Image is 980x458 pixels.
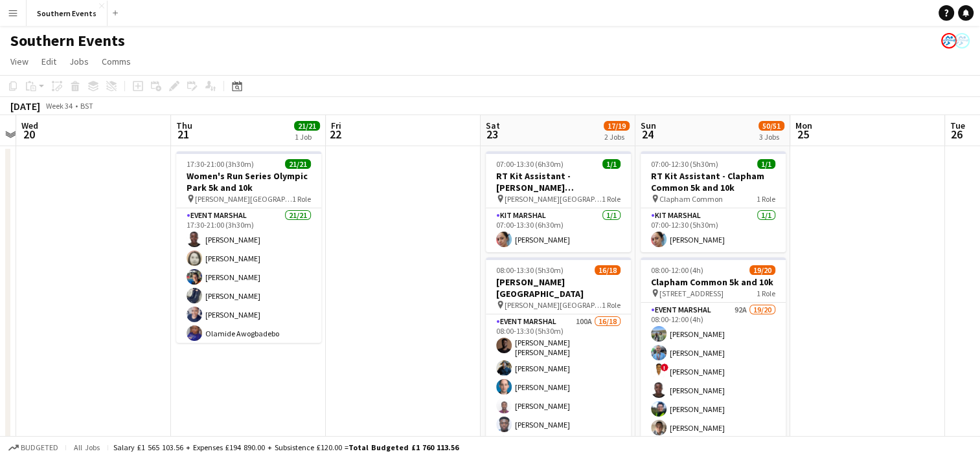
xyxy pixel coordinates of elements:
span: 08:00-12:00 (4h) [651,265,703,275]
span: 1 Role [757,194,775,204]
div: 2 Jobs [604,132,629,142]
app-job-card: 08:00-12:00 (4h)19/20Clapham Common 5k and 10k [STREET_ADDRESS]1 RoleEvent Marshal92A19/2008:00-1... [641,257,786,449]
span: Fri [331,120,341,131]
span: Mon [795,120,812,131]
app-job-card: 08:00-13:30 (5h30m)16/18[PERSON_NAME][GEOGRAPHIC_DATA] [PERSON_NAME][GEOGRAPHIC_DATA]1 RoleEvent ... [486,257,631,449]
span: Budgeted [21,443,58,452]
div: 3 Jobs [759,132,784,142]
button: Budgeted [6,441,60,455]
span: [PERSON_NAME][GEOGRAPHIC_DATA], [STREET_ADDRESS] [195,194,292,204]
div: [DATE] [10,100,40,113]
span: 1 Role [292,194,311,204]
span: 1 Role [602,300,621,310]
h3: Women's Run Series Olympic Park 5k and 10k [176,170,321,193]
span: 50/51 [758,121,784,131]
span: 1/1 [757,159,775,169]
h3: Clapham Common 5k and 10k [641,276,786,288]
span: 24 [639,127,656,142]
span: 23 [484,127,500,142]
span: 17:30-21:00 (3h30m) [187,159,254,169]
span: Sun [641,120,656,131]
app-job-card: 07:00-13:30 (6h30m)1/1RT Kit Assistant - [PERSON_NAME][GEOGRAPHIC_DATA] [GEOGRAPHIC_DATA] [PERSON... [486,151,631,252]
app-card-role: Kit Marshal1/107:00-13:30 (6h30m)[PERSON_NAME] [486,208,631,252]
span: [STREET_ADDRESS] [659,289,724,298]
span: 21/21 [294,121,320,131]
a: View [5,53,34,70]
span: Total Budgeted £1 760 113.56 [348,442,459,452]
span: 07:00-13:30 (6h30m) [496,159,564,169]
span: 17/19 [604,121,630,131]
span: 22 [329,127,341,142]
span: View [10,56,28,67]
span: Clapham Common [659,194,723,204]
span: 19/20 [749,265,775,275]
span: 25 [793,127,812,142]
span: Comms [102,56,131,67]
app-user-avatar: RunThrough Events [941,33,957,49]
span: Edit [41,56,56,67]
div: Salary £1 565 103.56 + Expenses £194 890.00 + Subsistence £120.00 = [113,442,459,452]
h3: RT Kit Assistant - [PERSON_NAME][GEOGRAPHIC_DATA] [GEOGRAPHIC_DATA] [486,170,631,193]
span: Thu [176,120,192,131]
span: Sat [486,120,500,131]
app-card-role: Kit Marshal1/107:00-12:30 (5h30m)[PERSON_NAME] [641,208,786,252]
app-job-card: 07:00-12:30 (5h30m)1/1RT Kit Assistant - Clapham Common 5k and 10k Clapham Common1 RoleKit Marsha... [641,151,786,252]
app-job-card: 17:30-21:00 (3h30m)21/21Women's Run Series Olympic Park 5k and 10k [PERSON_NAME][GEOGRAPHIC_DATA]... [176,151,321,343]
span: Week 34 [43,101,75,111]
h1: Southern Events [10,31,125,50]
a: Comms [97,53,136,70]
span: [PERSON_NAME][GEOGRAPHIC_DATA] [505,194,602,204]
a: Jobs [64,53,94,70]
h3: [PERSON_NAME][GEOGRAPHIC_DATA] [486,276,631,300]
div: 1 Job [295,132,319,142]
span: [PERSON_NAME][GEOGRAPHIC_DATA] [505,300,602,310]
h3: RT Kit Assistant - Clapham Common 5k and 10k [641,170,786,193]
span: 20 [19,127,38,142]
span: 1/1 [602,159,621,169]
span: All jobs [71,442,102,452]
span: Wed [21,120,38,131]
span: 21 [174,127,192,142]
div: BST [80,101,93,111]
app-user-avatar: RunThrough Events [954,33,970,49]
span: 1 Role [757,289,775,298]
span: 08:00-13:30 (5h30m) [496,265,564,275]
span: 26 [948,127,965,142]
span: Tue [950,120,965,131]
span: Jobs [69,56,89,67]
span: ! [661,364,668,371]
span: 16/18 [595,265,621,275]
span: 1 Role [602,194,621,204]
span: 07:00-12:30 (5h30m) [651,159,718,169]
span: 21/21 [285,159,311,169]
a: Edit [36,53,62,70]
button: Southern Events [27,1,108,26]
